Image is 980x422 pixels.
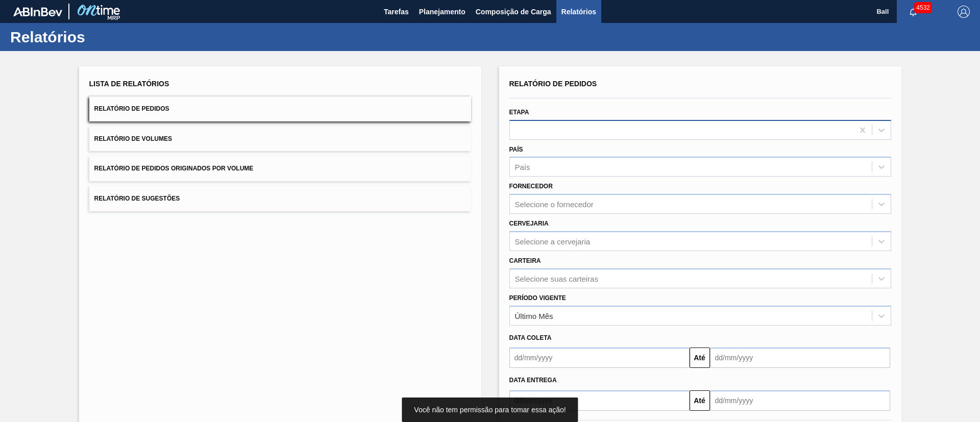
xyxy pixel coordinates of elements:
span: Relatório de Pedidos Originados por Volume [94,165,254,172]
span: Lista de Relatórios [89,80,169,88]
label: Fornecedor [509,183,553,190]
button: Notificações [897,5,929,19]
div: Selecione o fornecedor [515,200,594,209]
span: Composição de Carga [476,6,551,18]
input: dd/mm/yyyy [710,390,890,411]
label: Cervejaria [509,220,549,227]
span: Relatório de Sugestões [94,195,180,202]
div: País [515,163,530,171]
span: Data coleta [509,334,552,341]
span: Tarefas [384,6,409,18]
div: Último Mês [515,311,553,320]
span: Planejamento [419,6,465,18]
span: Data Entrega [509,377,557,384]
img: TNhmsLtSVTkK8tSr43FrP2fwEKptu5GPRR3wAAAABJRU5ErkJggg== [13,7,62,16]
span: Relatórios [561,6,596,18]
input: dd/mm/yyyy [509,390,690,411]
span: Você não tem permissão para tomar essa ação! [414,406,566,414]
label: Período Vigente [509,294,566,302]
h1: Relatórios [10,31,191,43]
span: Relatório de Pedidos [94,105,169,112]
div: Selecione a cervejaria [515,237,591,245]
span: 4532 [914,2,932,13]
button: Até [690,347,710,368]
button: Até [690,390,710,411]
img: Logout [958,6,970,18]
button: Relatório de Volumes [89,127,471,152]
div: Selecione suas carteiras [515,274,598,283]
button: Relatório de Pedidos Originados por Volume [89,156,471,181]
input: dd/mm/yyyy [710,347,890,368]
label: Carteira [509,257,541,264]
span: Relatório de Pedidos [509,80,597,88]
button: Relatório de Pedidos [89,96,471,121]
span: Relatório de Volumes [94,135,172,142]
label: País [509,146,523,153]
input: dd/mm/yyyy [509,347,690,368]
label: Etapa [509,109,529,116]
button: Relatório de Sugestões [89,186,471,211]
